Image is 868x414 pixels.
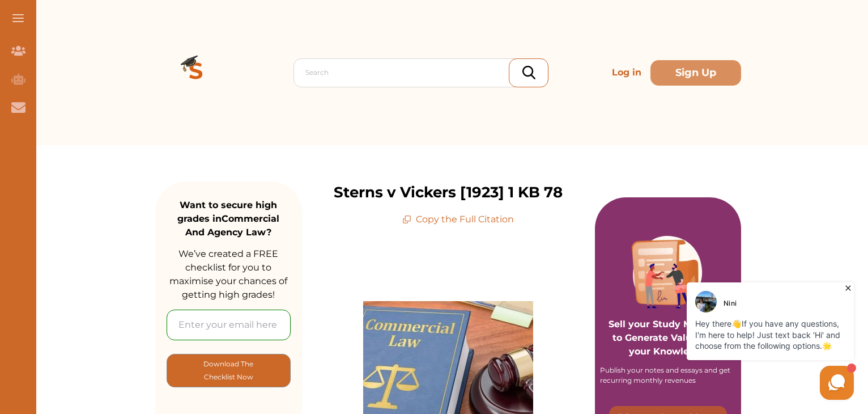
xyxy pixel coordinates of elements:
[402,213,514,226] p: Copy the Full Citation
[177,200,279,238] strong: Want to secure high grades in Commercial And Agency Law ?
[155,32,237,113] img: Logo
[334,181,563,204] p: Sterns v Vickers [1923] 1 KB 78
[169,248,287,300] span: We’ve created a FREE checklist for you to maximise your chances of getting high grades!
[650,60,741,86] button: Sign Up
[522,66,535,79] img: search_icon
[607,61,646,84] p: Log in
[596,280,857,403] iframe: HelpCrunch
[632,236,704,309] img: Purple card image
[167,354,291,387] button: [object Object]
[167,310,291,340] input: Enter your email here
[190,357,267,384] p: Download The Checklist Now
